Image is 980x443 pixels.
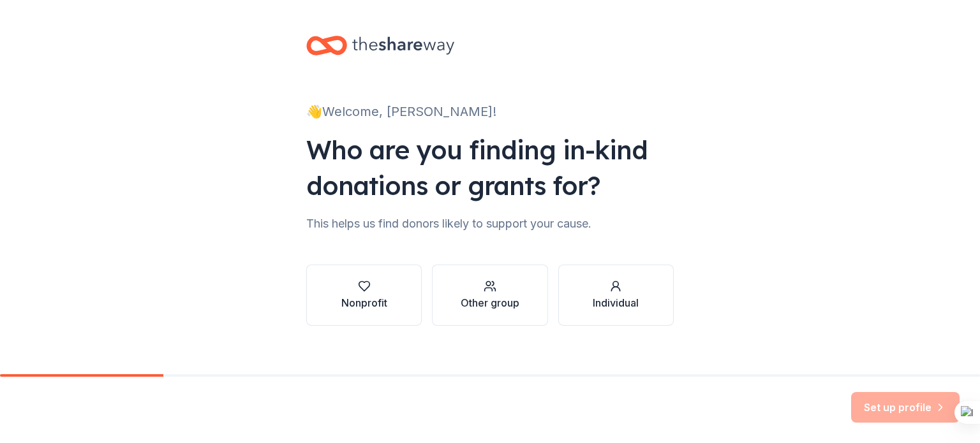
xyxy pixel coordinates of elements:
[461,295,519,310] div: Other group
[558,265,674,326] button: Individual
[593,295,639,310] div: Individual
[306,214,674,234] div: This helps us find donors likely to support your cause.
[432,265,547,326] button: Other group
[306,132,674,203] div: Who are you finding in-kind donations or grants for?
[341,295,387,310] div: Nonprofit
[306,265,422,326] button: Nonprofit
[306,101,674,122] div: 👋 Welcome, [PERSON_NAME]!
